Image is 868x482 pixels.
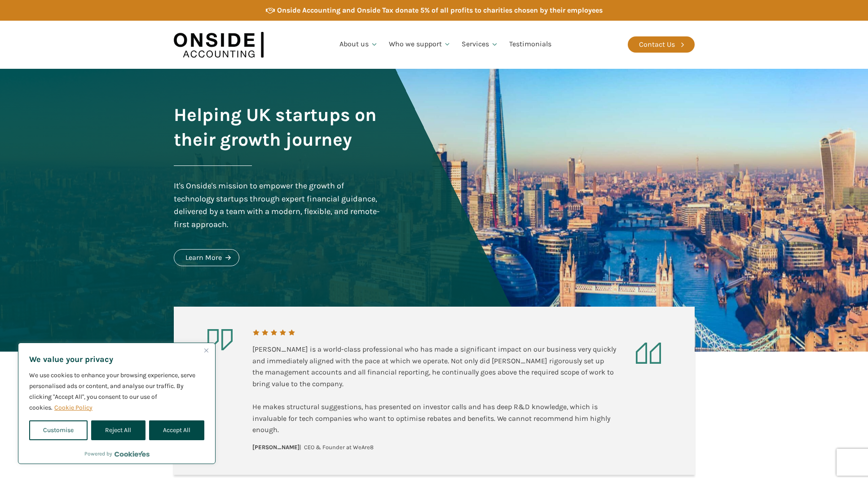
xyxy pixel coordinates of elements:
[174,27,264,62] img: Onside Accounting
[201,345,211,356] button: Close
[29,420,88,440] button: Customise
[185,252,222,263] div: Learn More
[252,444,300,451] b: [PERSON_NAME]
[29,354,204,365] p: We value your privacy
[204,348,208,353] img: Close
[174,179,382,231] div: It's Onside's mission to empower the growth of technology startups through expert financial guida...
[252,443,374,452] div: | CEO & Founder at WeAre8
[277,4,603,16] div: Onside Accounting and Onside Tax donate 5% of all profits to charities chosen by their employees
[334,29,383,60] a: About us
[383,29,457,60] a: Who we support
[174,103,382,152] h1: Helping UK startups on their growth journey
[54,403,93,412] a: Cookie Policy
[252,344,616,436] div: [PERSON_NAME] is a world-class professional who has made a significant impact on our business ver...
[18,343,216,464] div: We value your privacy
[84,449,150,458] div: Powered by
[115,451,150,457] a: Visit CookieYes website
[174,249,239,266] a: Learn More
[91,420,145,440] button: Reject All
[504,29,557,60] a: Testimonials
[628,36,695,53] a: Contact Us
[456,29,504,60] a: Services
[29,370,204,413] p: We use cookies to enhance your browsing experience, serve personalised ads or content, and analys...
[149,420,204,440] button: Accept All
[639,39,675,50] div: Contact Us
